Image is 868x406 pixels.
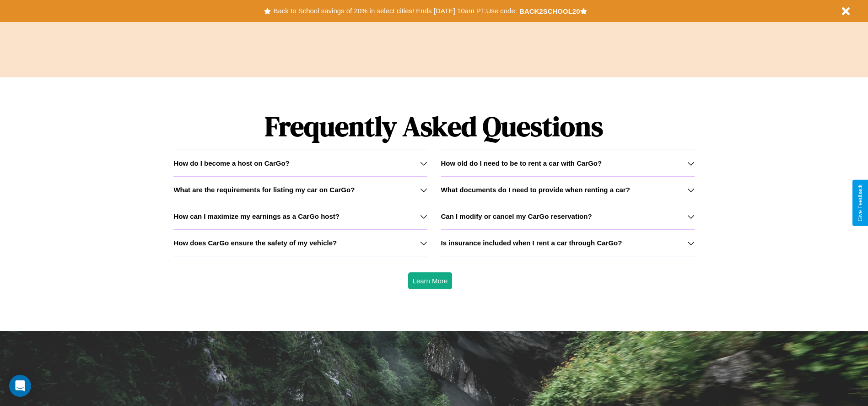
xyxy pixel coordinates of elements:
[519,7,580,15] b: BACK2SCHOOL20
[9,375,31,397] div: Open Intercom Messenger
[173,186,355,194] h3: What are the requirements for listing my car on CarGo?
[441,212,592,220] h3: Can I modify or cancel my CarGo reservation?
[173,159,289,167] h3: How do I become a host on CarGo?
[173,212,340,220] h3: How can I maximize my earnings as a CarGo host?
[173,239,337,247] h3: How does CarGo ensure the safety of my vehicle?
[408,272,453,289] button: Learn More
[441,239,622,247] h3: Is insurance included when I rent a car through CarGo?
[173,103,694,150] h1: Frequently Asked Questions
[271,5,519,17] button: Back to School savings of 20% in select cities! Ends [DATE] 10am PT.Use code:
[857,184,863,222] div: Give Feedback
[441,159,602,167] h3: How old do I need to be to rent a car with CarGo?
[441,186,630,194] h3: What documents do I need to provide when renting a car?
